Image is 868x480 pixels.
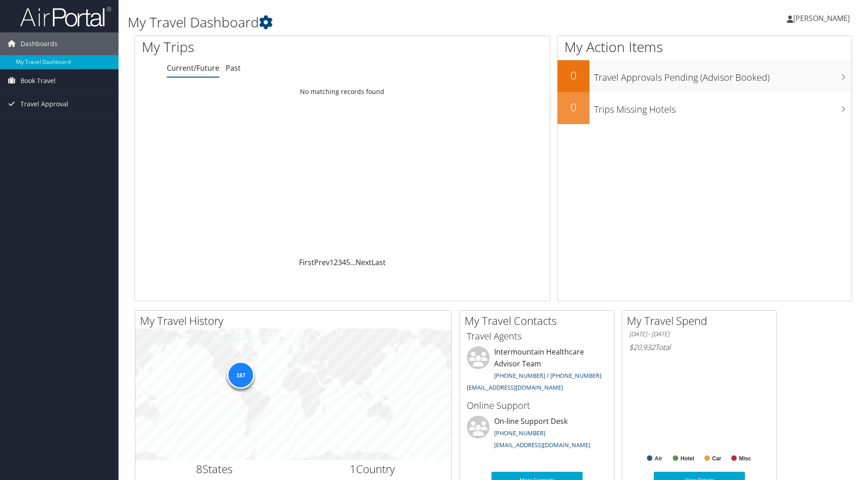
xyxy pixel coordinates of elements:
[787,5,859,32] a: [PERSON_NAME]
[467,399,607,412] h3: Online Support
[196,461,202,476] span: 8
[494,429,545,437] a: [PHONE_NUMBER]
[128,13,615,32] h1: My Travel Dashboard
[793,13,850,23] span: [PERSON_NAME]
[627,313,776,329] h2: My Travel Spend
[467,330,607,343] h3: Travel Agents
[467,383,563,391] a: [EMAIL_ADDRESS][DOMAIN_NAME]
[629,330,770,339] h6: [DATE] - [DATE]
[494,371,601,380] a: [PHONE_NUMBER] / [PHONE_NUMBER]
[334,257,338,267] a: 2
[372,257,386,267] a: Last
[167,63,219,73] a: Current/Future
[739,455,751,462] text: Misc
[558,68,589,83] h2: 0
[140,313,451,329] h2: My Travel History
[346,257,350,267] a: 5
[681,455,694,462] text: Hotel
[300,461,445,477] h2: Country
[350,257,356,267] span: …
[227,361,254,389] div: 187
[558,99,589,115] h2: 0
[142,461,287,477] h2: States
[558,92,852,124] a: 0Trips Missing Hotels
[356,257,372,267] a: Next
[594,67,852,84] h3: Travel Approvals Pending (Advisor Booked)
[494,441,590,449] a: [EMAIL_ADDRESS][DOMAIN_NAME]
[655,455,662,462] text: Air
[629,342,655,352] span: $20,932
[330,257,334,267] a: 1
[712,455,721,462] text: Car
[314,257,330,267] a: Prev
[465,313,614,329] h2: My Travel Contacts
[350,461,356,476] span: 1
[462,346,612,395] li: Intermountain Healthcare Advisor Team
[558,60,852,92] a: 0Travel Approvals Pending (Advisor Booked)
[558,37,852,57] h1: My Action Items
[299,257,314,267] a: First
[338,257,342,267] a: 3
[21,93,68,115] span: Travel Approval
[21,32,57,55] span: Dashboards
[594,99,852,116] h3: Trips Missing Hotels
[20,6,111,27] img: airportal-logo.png
[342,257,346,267] a: 4
[142,37,370,57] h1: My Trips
[462,416,612,453] li: On-line Support Desk
[21,69,56,92] span: Book Travel
[135,83,550,100] td: No matching records found
[226,63,241,73] a: Past
[629,342,770,352] h6: Total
